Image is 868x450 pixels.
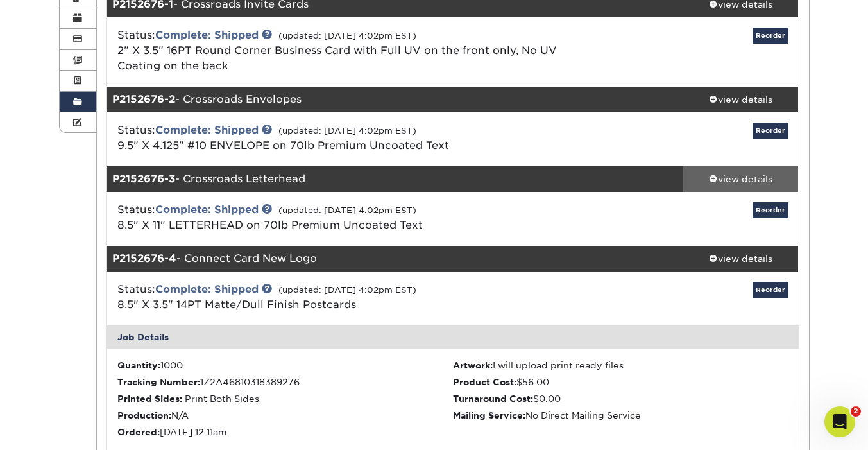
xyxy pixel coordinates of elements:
[278,285,416,295] small: (updated: [DATE] 4:02pm EST)
[683,166,799,192] a: view details
[453,394,533,404] strong: Turnaround Cost:
[107,325,799,349] div: Job Details
[851,406,861,417] span: 2
[107,87,683,112] div: - Crossroads Envelopes
[155,283,259,295] a: Complete: Shipped
[453,360,493,370] strong: Artwork:
[112,93,175,105] strong: P2152676-2
[108,28,568,74] div: Status:
[117,410,171,420] strong: Production:
[753,282,788,298] a: Reorder
[278,205,416,215] small: (updated: [DATE] 4:02pm EST)
[453,392,788,405] li: $0.00
[108,123,568,153] div: Status:
[185,394,259,404] span: Print Both Sides
[155,203,259,216] a: Complete: Shipped
[200,377,300,387] span: 1Z2A46810318389276
[117,409,453,422] li: N/A
[155,29,259,41] a: Complete: Shipped
[683,87,799,112] a: view details
[117,359,453,372] li: 1000
[107,246,683,272] div: - Connect Card New Logo
[155,124,259,136] a: Complete: Shipped
[753,28,788,44] a: Reorder
[453,410,525,420] strong: Mailing Service:
[112,173,175,185] strong: P2152676-3
[278,31,416,40] small: (updated: [DATE] 4:02pm EST)
[117,377,200,387] strong: Tracking Number:
[453,409,788,422] li: No Direct Mailing Service
[117,44,557,72] a: 2" X 3.5" 16PT Round Corner Business Card with Full UV on the front only, No UV Coating on the back
[117,139,449,151] a: 9.5" X 4.125" #10 ENVELOPE on 70lb Premium Uncoated Text
[108,202,568,233] div: Status:
[117,360,160,370] strong: Quantity:
[278,126,416,135] small: (updated: [DATE] 4:02pm EST)
[117,426,453,438] li: [DATE] 12:11am
[753,123,788,139] a: Reorder
[3,411,109,446] iframe: Google Customer Reviews
[117,394,182,404] strong: Printed Sides:
[107,166,683,192] div: - Crossroads Letterhead
[108,282,568,313] div: Status:
[112,252,176,264] strong: P2152676-4
[453,377,516,387] strong: Product Cost:
[683,246,799,272] a: view details
[824,406,855,437] iframe: Intercom live chat
[117,299,356,311] a: 8.5" X 3.5" 14PT Matte/Dull Finish Postcards
[683,252,799,265] div: view details
[117,219,423,231] a: 8.5" X 11" LETTERHEAD on 70lb Premium Uncoated Text
[453,376,788,388] li: $56.00
[117,427,160,437] strong: Ordered:
[683,93,799,106] div: view details
[683,173,799,186] div: view details
[753,202,788,218] a: Reorder
[453,359,788,372] li: I will upload print ready files.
